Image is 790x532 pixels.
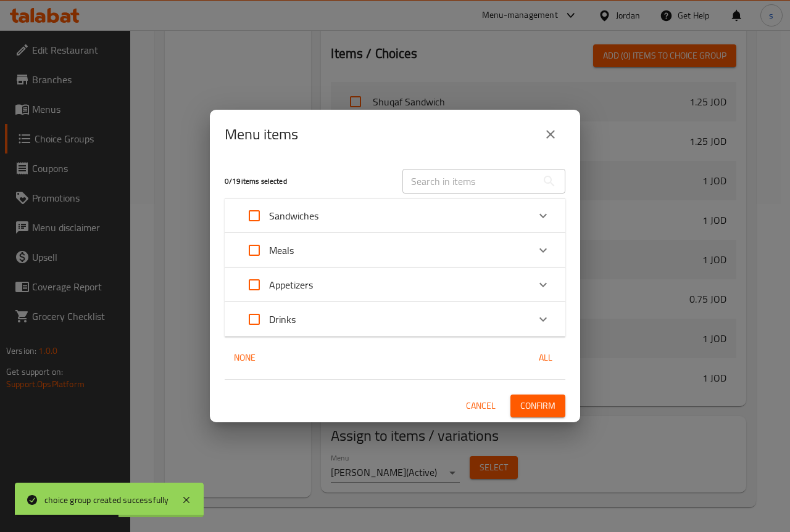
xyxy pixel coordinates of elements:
[531,350,560,366] span: All
[269,208,318,223] p: Sandwiches
[526,346,565,369] button: All
[510,395,565,417] button: Confirm
[402,169,537,194] input: Search in items
[44,493,169,507] div: choice group created successfully
[225,268,565,302] div: Expand
[269,277,313,292] p: Appetizers
[225,125,298,144] h2: Menu items
[225,302,565,337] div: Expand
[520,398,555,414] span: Confirm
[230,350,259,366] span: None
[461,395,501,417] button: Cancel
[466,398,496,414] span: Cancel
[225,176,388,187] h5: 0 / 19 items selected
[269,312,296,327] p: Drinks
[225,198,565,233] div: Expand
[269,243,294,258] p: Meals
[225,346,264,369] button: None
[536,120,565,149] button: close
[225,233,565,268] div: Expand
